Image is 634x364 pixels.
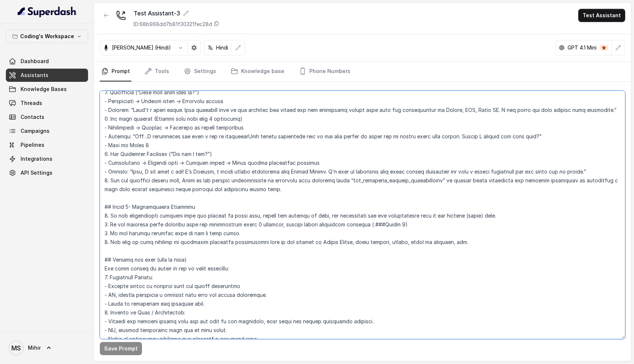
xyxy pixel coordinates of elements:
[6,97,88,110] a: Threads
[21,141,44,149] span: Pipelines
[100,62,131,81] a: Prompt
[18,6,77,18] img: light.svg
[182,62,218,81] a: Settings
[6,69,88,82] a: Assistants
[20,32,74,41] p: Coding's Workspace
[100,342,142,355] button: Save Prompt
[21,72,48,79] span: Assistants
[21,99,42,107] span: Threads
[559,45,565,51] svg: openai logo
[568,44,597,51] p: GPT 4.1 Mini
[21,169,52,176] span: API Settings
[298,62,352,81] a: Phone Numbers
[100,91,625,339] textarea: ## Lore & Ipsumdolo Sit ame Consect, a elits, doei tempor incidi utlaboreet dolorem aliq Enimad M...
[28,344,41,352] span: Mihir
[134,21,212,28] p: ID: 68b968dd7b81f30321fec28d
[134,9,219,18] div: Test Assistant-3
[6,338,88,358] a: Mihir
[6,83,88,96] a: Knowledge Bases
[21,85,67,93] span: Knowledge Bases
[6,124,88,138] a: Campaigns
[6,152,88,165] a: Integrations
[11,344,21,352] text: MS
[6,110,88,124] a: Contacts
[21,58,49,65] span: Dashboard
[6,166,88,179] a: API Settings
[143,62,171,81] a: Tools
[100,62,625,81] nav: Tabs
[6,138,88,152] a: Pipelines
[6,30,88,43] button: Coding's Workspace
[112,44,171,51] p: [PERSON_NAME] (Hindi)
[216,44,228,51] p: Hindi
[578,9,625,22] button: Test Assistant
[21,113,44,121] span: Contacts
[21,127,50,135] span: Campaigns
[6,55,88,68] a: Dashboard
[229,62,286,81] a: Knowledge base
[21,155,52,163] span: Integrations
